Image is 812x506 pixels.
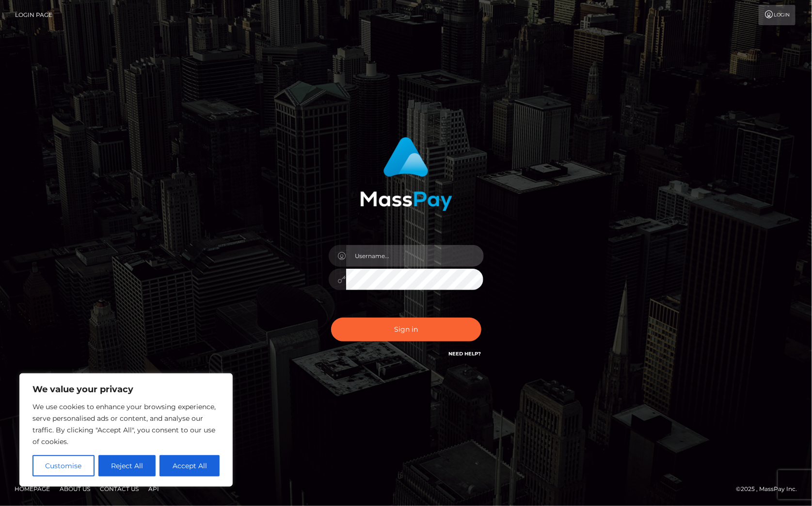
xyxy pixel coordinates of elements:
[736,484,805,494] div: © 2025 , MassPay Inc.
[346,245,484,267] input: Username...
[96,481,143,496] a: Contact Us
[144,481,163,496] a: API
[98,455,156,476] button: Reject All
[159,455,220,476] button: Accept All
[15,5,52,25] a: Login Page
[449,351,481,357] a: Need Help?
[32,383,220,395] p: We value your privacy
[360,137,452,211] img: MassPay Login
[32,455,95,476] button: Customise
[19,373,233,487] div: We value your privacy
[56,481,94,496] a: About Us
[759,5,796,25] a: Login
[11,481,54,496] a: Homepage
[32,401,220,447] p: We use cookies to enhance your browsing experience, serve personalised ads or content, and analys...
[331,318,481,341] button: Sign in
